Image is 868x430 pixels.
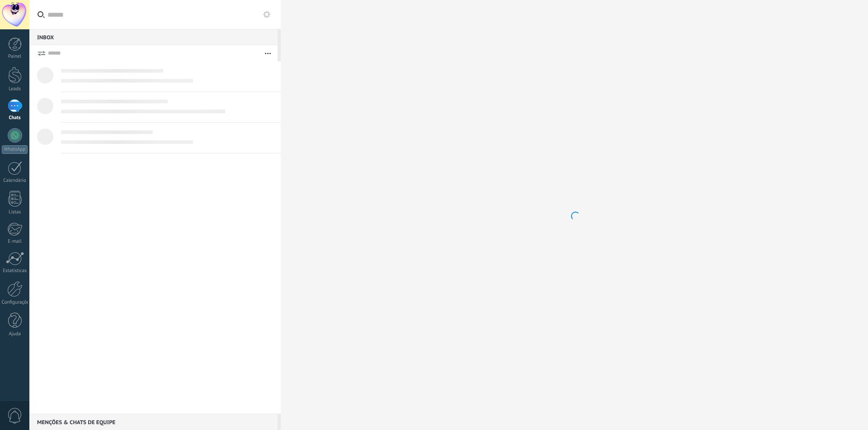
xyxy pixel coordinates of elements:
div: Chats [2,115,28,121]
div: WhatsApp [2,145,28,154]
div: Painel [2,54,28,60]
div: Estatísticas [2,268,28,274]
div: Configurações [2,300,28,305]
div: Ajuda [2,331,28,337]
div: Calendário [2,178,28,184]
div: Leads [2,86,28,92]
div: Inbox [29,29,278,45]
div: Menções & Chats de equipe [29,414,278,430]
div: Listas [2,209,28,215]
div: E-mail [2,239,28,245]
